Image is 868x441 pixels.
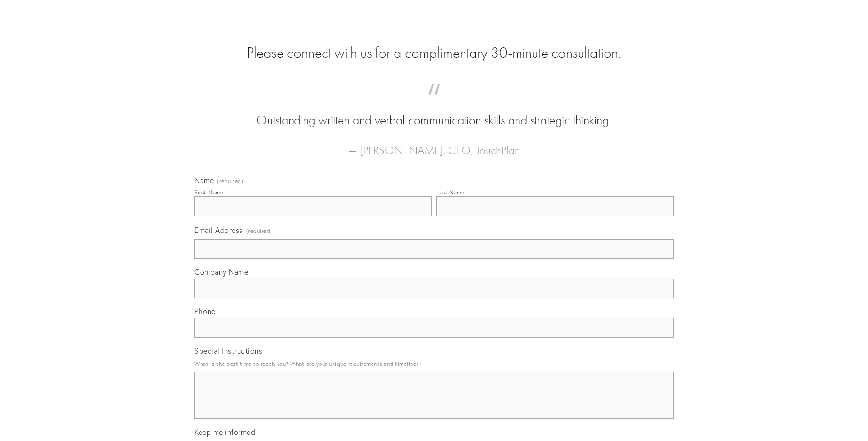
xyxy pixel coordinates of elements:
span: Special Instructions [194,346,262,356]
span: Company Name [194,267,248,277]
span: (required) [246,224,272,237]
blockquote: Outstanding written and verbal communication skills and strategic thinking. [209,93,659,130]
span: Keep me informed [194,427,255,437]
h2: Please connect with us for a complimentary 30-minute consultation. [194,44,674,62]
figcaption: — [PERSON_NAME], CEO, TouchPlan [209,130,659,160]
span: “ [209,93,659,111]
span: Name [194,176,214,185]
span: Email Address [194,225,243,235]
span: (required) [217,178,243,184]
span: Phone [194,307,216,316]
div: Last Name [436,189,465,196]
p: What is the best time to reach you? What are your unique requirements and timelines? [194,357,674,370]
div: First Name [194,189,223,196]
